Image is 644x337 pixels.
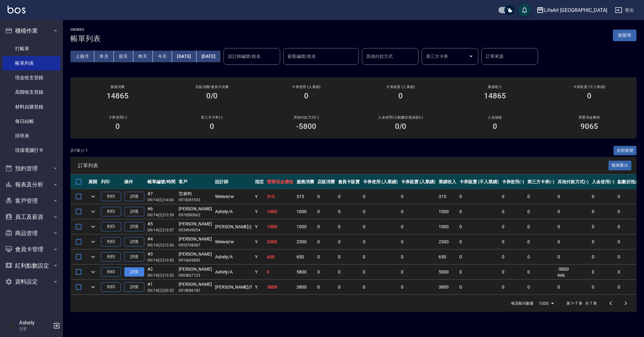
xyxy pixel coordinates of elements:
[336,265,362,279] td: 0
[458,250,500,264] td: 0
[304,91,308,100] h3: 0
[146,174,177,189] th: 帳單編號/時間
[500,204,526,219] td: 0
[179,242,212,248] p: 0955798987
[534,4,610,17] button: LifeArt [GEOGRAPHIC_DATA]
[556,219,591,234] td: 0
[500,174,526,189] th: 卡券使用(-)
[566,301,597,306] p: 第 1–7 筆 共 7 筆
[88,282,98,292] button: expand row
[316,174,336,189] th: 店販消費
[399,250,437,264] td: 0
[124,237,144,247] a: 詳情
[526,250,556,264] td: 0
[361,204,399,219] td: 0
[114,51,133,62] button: 前天
[78,115,157,119] h2: 卡券使用(-)
[19,326,51,332] p: 主管
[8,6,25,14] img: Logo
[265,235,295,249] td: 2300
[94,51,114,62] button: 本月
[214,219,253,234] td: [PERSON_NAME] /j
[115,122,120,131] h3: 0
[88,237,98,246] button: expand row
[550,85,629,89] h2: 卡券販賣 (不入業績)
[179,288,212,293] p: 0918086182
[253,280,265,295] td: Y
[484,91,506,100] h3: 14865
[124,252,144,262] a: 詳情
[437,265,458,279] td: 5800
[295,204,316,219] td: 1000
[107,91,129,100] h3: 14865
[3,241,60,257] button: 會員卡管理
[361,115,440,119] h2: 入金使用(-) /點數折抵金額(-)
[295,219,316,234] td: 1000
[613,30,636,41] button: 新開單
[458,189,500,204] td: 0
[437,219,458,234] td: 1000
[265,219,295,234] td: 1000
[361,85,440,89] h2: 卡券販賣 (入業績)
[3,23,60,39] button: 櫃檯作業
[214,265,253,279] td: Ashely /A
[336,174,362,189] th: 會員卡販賣
[526,174,556,189] th: 第三方卡券(-)
[361,280,399,295] td: 0
[101,267,121,277] button: 列印
[437,280,458,295] td: 3800
[147,257,175,263] p: 09/14 (日) 13:55
[398,91,403,100] h3: 0
[316,265,336,279] td: 0
[214,235,253,249] td: Weiwei /w
[179,191,212,197] div: 范睿昀
[147,273,175,278] p: 09/14 (日) 13:53
[70,148,88,153] p: 共 7 筆, 1 / 1
[556,280,591,295] td: 0
[556,235,591,249] td: 0
[3,209,60,225] button: 員工及薪資
[590,280,616,295] td: 0
[147,242,175,248] p: 09/14 (日) 13:56
[526,219,556,234] td: 0
[172,85,252,89] h2: 店販消費 /會員卡消費
[590,219,616,234] td: 0
[556,189,591,204] td: 0
[88,252,98,262] button: expand row
[437,189,458,204] td: 315
[316,250,336,264] td: 0
[124,282,144,292] a: 詳情
[336,235,362,249] td: 0
[265,174,295,189] th: 營業現金應收
[580,122,598,131] h3: 9065
[197,51,220,62] button: [DATE]
[458,219,500,234] td: 0
[265,280,295,295] td: 3800
[336,250,362,264] td: 0
[361,174,399,189] th: 卡券使用 (入業績)
[458,280,500,295] td: 0
[500,250,526,264] td: 0
[179,197,212,203] p: 0918281933
[455,115,535,119] h2: 入金儲值
[146,280,177,295] td: #1
[124,207,144,217] a: 詳情
[172,51,196,62] button: [DATE]
[70,34,101,43] h3: 帳單列表
[214,250,253,264] td: Ashely /A
[146,250,177,264] td: #3
[3,176,60,193] button: 報表及分析
[88,207,98,216] button: expand row
[177,174,214,189] th: 客戶
[590,174,616,189] th: 入金使用(-)
[253,204,265,219] td: Y
[466,51,476,61] button: Open
[526,189,556,204] td: 0
[210,122,214,131] h3: 0
[295,174,316,189] th: 服務消費
[179,221,212,227] div: [PERSON_NAME]
[399,280,437,295] td: 0
[613,146,637,156] button: 全部展開
[612,4,636,16] button: 登出
[3,129,60,143] a: 排班表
